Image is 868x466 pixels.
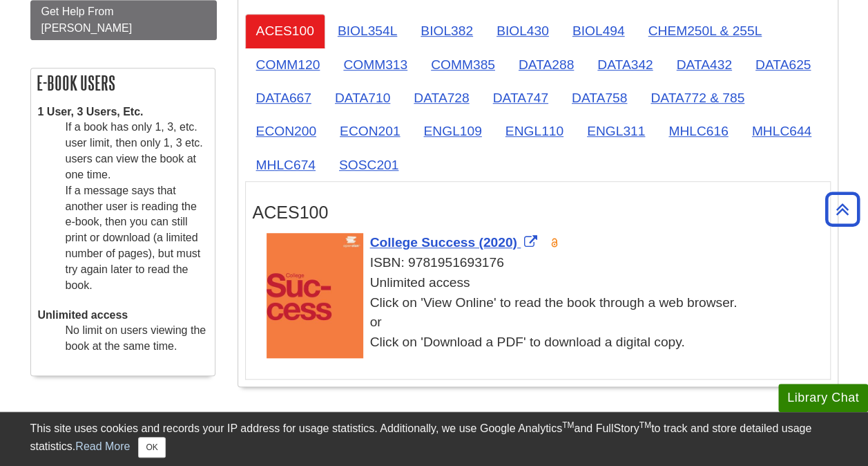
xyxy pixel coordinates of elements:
a: ECON201 [329,114,411,148]
dt: Unlimited access [38,308,208,324]
a: DATA432 [665,48,742,82]
a: DATA747 [482,81,559,115]
a: COMM120 [245,48,331,82]
span: College Success (2020) [370,235,517,250]
sup: TM [639,420,651,430]
a: DATA728 [403,81,480,115]
a: Read More [75,440,130,452]
a: MHLC644 [741,114,822,148]
div: Unlimited access Click on 'View Online' to read the book through a web browser. or Click on 'Down... [267,273,823,353]
a: BIOL430 [485,14,560,48]
img: Open Access [550,237,560,248]
a: DATA342 [586,48,664,82]
h2: E-book Users [31,68,215,97]
a: ENGL109 [412,114,492,148]
button: Close [138,437,165,458]
a: Back to Top [820,200,865,218]
a: DATA288 [508,48,585,82]
a: DATA758 [561,81,638,115]
dd: No limit on users viewing the book at the same time. [66,323,208,355]
a: DATA772 & 785 [639,81,755,115]
a: BIOL354L [327,14,408,48]
button: Library Chat [778,384,868,412]
a: ENGL311 [576,114,656,148]
a: MHLC616 [657,114,739,148]
a: DATA710 [324,81,401,115]
a: Link opens in new window [370,235,541,250]
a: BIOL382 [409,14,484,48]
a: ACES100 [245,14,325,48]
a: SOSC201 [328,148,409,182]
a: COMM385 [420,48,506,82]
div: ISBN: 9781951693176 [267,253,823,273]
sup: TM [562,420,574,430]
span: Get Help From [PERSON_NAME] [41,6,133,34]
a: DATA667 [245,81,322,115]
h3: ACES100 [253,203,823,223]
a: ENGL110 [494,114,575,148]
a: ECON200 [245,114,327,148]
a: COMM313 [332,48,418,82]
div: This site uses cookies and records your IP address for usage statistics. Additionally, we use Goo... [30,420,838,458]
a: MHLC674 [245,148,327,182]
img: Cover Art [267,233,363,358]
dt: 1 User, 3 Users, Etc. [38,104,208,120]
a: DATA625 [744,48,822,82]
a: CHEM250L & 255L [637,14,773,48]
dd: If a book has only 1, 3, etc. user limit, then only 1, 3 etc. users can view the book at one time... [66,120,208,293]
a: BIOL494 [561,14,636,48]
